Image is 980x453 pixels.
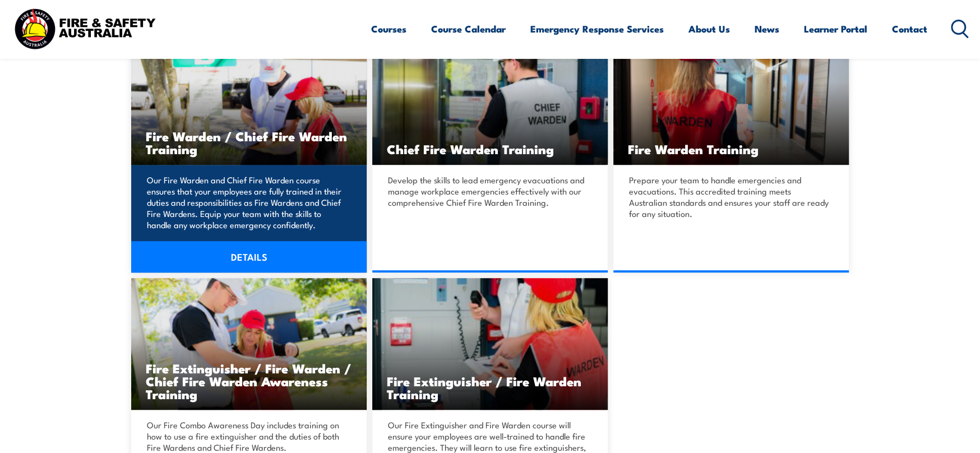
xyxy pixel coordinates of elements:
[147,174,348,230] p: Our Fire Warden and Chief Fire Warden course ensures that your employees are fully trained in the...
[131,278,367,410] img: Fire Combo Awareness Day
[613,33,849,165] img: Fire Warden Training
[387,142,593,155] h3: Chief Fire Warden Training
[131,33,367,165] img: Fire Warden and Chief Fire Warden Training
[372,278,608,410] img: Fire Extinguisher Fire Warden Training
[628,142,834,155] h3: Fire Warden Training
[388,174,589,208] p: Develop the skills to lead emergency evacuations and manage workplace emergencies effectively wit...
[131,278,367,410] a: Fire Extinguisher / Fire Warden / Chief Fire Warden Awareness Training
[131,241,367,272] a: DETAILS
[387,375,593,400] h3: Fire Extinguisher / Fire Warden Training
[146,362,352,400] h3: Fire Extinguisher / Fire Warden / Chief Fire Warden Awareness Training
[372,33,608,165] img: Chief Fire Warden Training
[755,14,779,44] a: News
[372,278,608,410] a: Fire Extinguisher / Fire Warden Training
[147,419,348,453] p: Our Fire Combo Awareness Day includes training on how to use a fire extinguisher and the duties o...
[804,14,867,44] a: Learner Portal
[688,14,730,44] a: About Us
[530,14,664,44] a: Emergency Response Services
[146,130,352,155] h3: Fire Warden / Chief Fire Warden Training
[892,14,927,44] a: Contact
[131,33,367,165] a: Fire Warden / Chief Fire Warden Training
[431,14,506,44] a: Course Calendar
[629,174,830,219] p: Prepare your team to handle emergencies and evacuations. This accredited training meets Australia...
[371,14,406,44] a: Courses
